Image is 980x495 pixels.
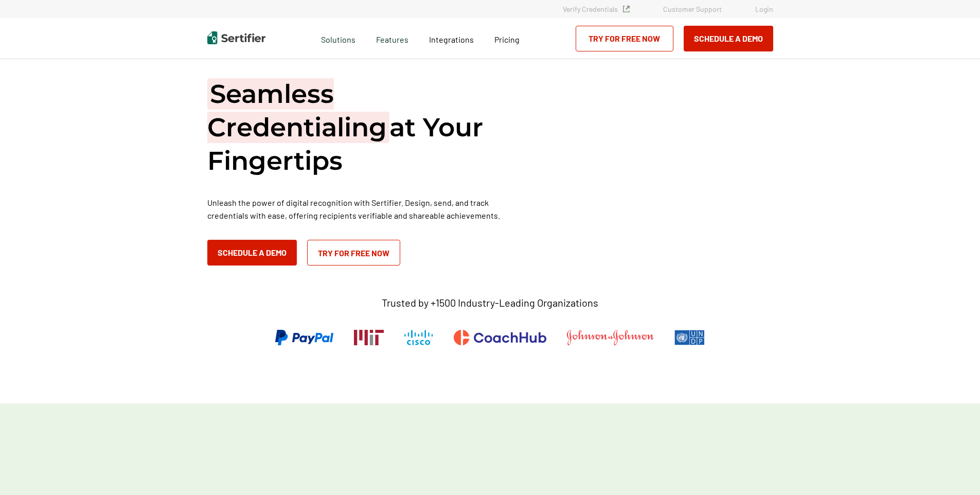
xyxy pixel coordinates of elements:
[382,296,598,309] p: Trusted by +1500 Industry-Leading Organizations
[429,34,474,44] span: Integrations
[494,34,520,44] span: Pricing
[275,330,333,345] img: PayPal
[576,26,673,51] a: Try for Free Now
[376,32,408,45] span: Features
[494,32,520,45] a: Pricing
[207,196,516,222] p: Unleash the power of digital recognition with Sertifier. Design, send, and track credentials with...
[207,77,516,178] h1: at Your Fingertips
[663,5,722,13] a: Customer Support
[307,240,400,266] a: Try for Free Now
[404,330,433,345] img: Cisco
[454,330,546,345] img: CoachHub
[207,78,389,143] span: Seamless Credentialing
[674,330,705,345] img: UNDP
[563,5,630,13] a: Verify Credentials
[567,330,653,345] img: Johnson & Johnson
[207,31,265,44] img: Sertifier | Digital Credentialing Platform
[623,6,630,12] img: Verified
[354,330,384,345] img: Massachusetts Institute of Technology
[429,32,474,45] a: Integrations
[321,32,355,45] span: Solutions
[755,5,773,13] a: Login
